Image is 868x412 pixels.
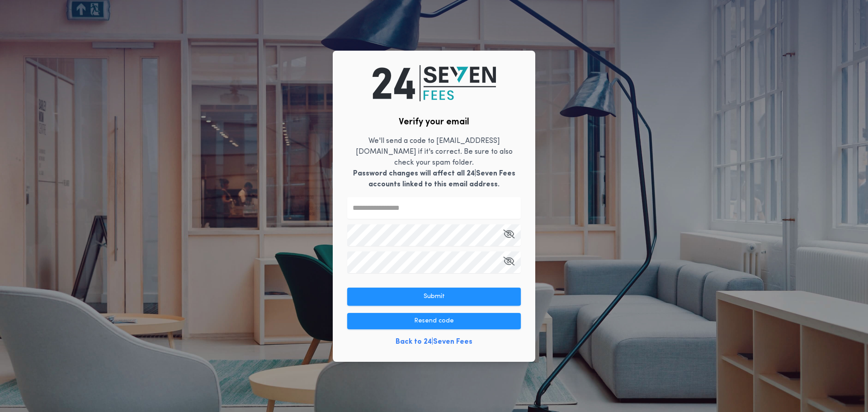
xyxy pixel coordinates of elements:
p: We'll send a code to [EMAIL_ADDRESS][DOMAIN_NAME] if it's correct. Be sure to also check your spa... [347,136,521,190]
button: Resend code [347,313,521,329]
a: Back to 24|Seven Fees [396,336,472,347]
b: Password changes will affect all 24|Seven Fees accounts linked to this email address. [353,170,515,188]
button: Submit [347,288,521,306]
img: logo [373,65,496,101]
h2: Verify your email [399,116,469,128]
